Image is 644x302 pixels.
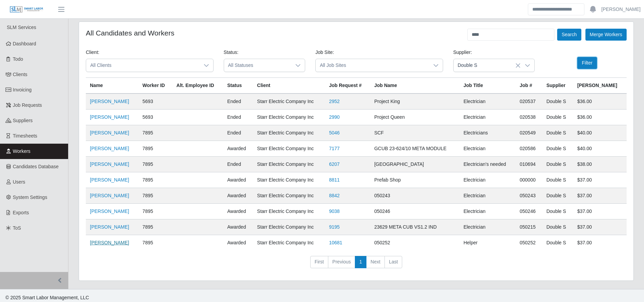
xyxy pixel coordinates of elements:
td: 050243 [370,188,459,204]
th: Worker ID [138,78,172,94]
a: [PERSON_NAME] [90,177,129,183]
span: Workers [13,148,31,154]
th: Job Request # [325,78,370,94]
span: Todo [13,56,23,62]
td: 020549 [516,125,542,141]
td: Electrician [459,110,516,125]
td: 050246 [516,204,542,219]
th: Alt. Employee ID [172,78,223,94]
td: ended [223,94,253,110]
td: Electrician's needed [459,157,516,172]
td: awarded [223,172,253,188]
a: 9195 [329,224,340,230]
td: $37.00 [573,172,627,188]
span: Exports [13,210,29,215]
td: Double S [542,204,573,219]
td: Starr Electric Company Inc [253,110,325,125]
td: ended [223,157,253,172]
th: Name [86,78,138,94]
td: Starr Electric Company Inc [253,125,325,141]
label: Supplier: [453,49,472,56]
td: 7895 [138,235,172,251]
a: 2952 [329,99,340,104]
td: Project King [370,94,459,110]
td: 050252 [516,235,542,251]
a: 8842 [329,193,340,198]
th: Status [223,78,253,94]
span: Suppliers [13,118,33,123]
td: Double S [542,188,573,204]
td: Double S [542,110,573,125]
span: Double S [454,59,521,72]
a: [PERSON_NAME] [90,193,129,198]
td: $38.00 [573,157,627,172]
h4: All Candidates and Workers [86,29,174,37]
span: Users [13,179,26,185]
span: Job Requests [13,102,42,108]
span: Clients [13,72,28,77]
td: Starr Electric Company Inc [253,94,325,110]
td: awarded [223,141,253,157]
td: 5693 [138,94,172,110]
span: SLM Services [7,25,36,30]
a: [PERSON_NAME] [90,240,129,245]
td: Electrician [459,172,516,188]
td: Double S [542,125,573,141]
td: 020586 [516,141,542,157]
span: Candidates Database [13,164,59,169]
span: ToS [13,225,21,231]
td: $37.00 [573,219,627,235]
td: Electricians [459,125,516,141]
td: SCF [370,125,459,141]
td: Electrician [459,204,516,219]
th: Job Title [459,78,516,94]
td: Double S [542,219,573,235]
span: All Clients [86,59,200,72]
td: Electrician [459,141,516,157]
td: $40.00 [573,125,627,141]
th: [PERSON_NAME] [573,78,627,94]
span: System Settings [13,195,47,200]
img: SLM Logo [10,6,44,13]
td: Double S [542,235,573,251]
td: 050215 [516,219,542,235]
td: Double S [542,141,573,157]
td: ended [223,110,253,125]
label: Job Site: [315,49,334,56]
td: 020537 [516,94,542,110]
td: Starr Electric Company Inc [253,141,325,157]
td: $37.00 [573,204,627,219]
a: 6207 [329,161,340,167]
td: 020538 [516,110,542,125]
td: awarded [223,219,253,235]
td: 050246 [370,204,459,219]
td: Helper [459,235,516,251]
a: [PERSON_NAME] [90,161,129,167]
td: awarded [223,204,253,219]
td: 7895 [138,204,172,219]
td: Starr Electric Company Inc [253,219,325,235]
td: Starr Electric Company Inc [253,172,325,188]
td: $36.00 [573,110,627,125]
td: $37.00 [573,235,627,251]
td: 050243 [516,188,542,204]
a: [PERSON_NAME] [90,146,129,151]
td: 7895 [138,172,172,188]
td: 7895 [138,125,172,141]
td: $40.00 [573,141,627,157]
td: Electrician [459,219,516,235]
td: awarded [223,188,253,204]
td: Double S [542,157,573,172]
a: 1 [355,256,366,268]
a: [PERSON_NAME] [90,99,129,104]
td: Electrician [459,94,516,110]
td: 23629 META CUB VS1.2 IND [370,219,459,235]
a: [PERSON_NAME] [90,224,129,230]
td: 5693 [138,110,172,125]
td: $37.00 [573,188,627,204]
th: Client [253,78,325,94]
td: 010694 [516,157,542,172]
td: GCUB 23-624/10 META MODULE [370,141,459,157]
a: 9038 [329,208,340,214]
label: Client: [86,49,99,56]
